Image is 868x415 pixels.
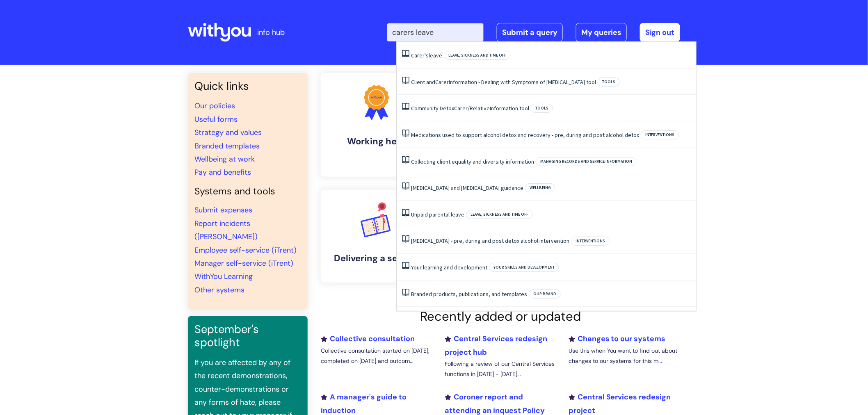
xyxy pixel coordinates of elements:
[411,264,487,271] a: Your learning and development
[531,104,553,113] span: Tools
[321,346,432,366] p: Collective consultation started on [DATE], completed on [DATE] and outcom...
[411,158,534,165] a: Collecting client equality and diversity information
[194,154,255,164] a: Wellbeing at work
[445,359,556,379] p: Following a review of our Central Services functions in [DATE] - [DATE]...
[327,136,426,147] h4: Working here
[194,141,260,151] a: Branded templates
[569,334,666,344] a: Changes to our systems
[569,392,671,415] a: Central Services redesign project
[194,219,258,242] a: Report incidents ([PERSON_NAME])
[194,205,252,215] a: Submit expenses
[569,346,680,366] p: Use this when You want to find out about changes to our systems for this m...
[321,334,415,344] a: Collective consultation
[194,186,301,197] h4: Systems and tools
[411,211,464,218] a: Unpaid parental leave
[497,23,563,42] a: Submit a query
[640,23,680,42] a: Sign out
[411,184,523,192] a: [MEDICAL_DATA] and [MEDICAL_DATA] guidance
[411,78,596,86] a: Client andCarerInformation - Dealing with Symptoms of [MEDICAL_DATA] tool
[411,237,569,244] a: [MEDICAL_DATA] - pre, during and post detox alcohol intervention
[598,78,620,87] span: Tools
[454,105,490,112] span: Carer/Relative
[321,73,432,177] a: Working here
[194,323,301,349] h3: September's spotlight
[194,245,297,255] a: Employee self-service (iTrent)
[466,210,533,219] span: Leave, sickness and time off
[194,258,293,268] a: Manager self-service (iTrent)
[194,101,235,111] a: Our policies
[444,51,511,60] span: Leave, sickness and time off
[257,26,285,39] p: info hub
[529,290,561,299] span: Our brand
[525,183,555,192] span: Wellbeing
[445,392,545,415] a: Coroner report and attending an inquest Policy
[536,157,637,166] span: Managing records and service information
[576,23,627,42] a: My queries
[194,285,244,295] a: Other systems
[321,392,407,415] a: A manager's guide to induction
[571,237,610,246] span: Interventions
[435,78,449,86] span: Carer
[411,105,529,112] a: Community DetoxCarer/RelativeInformation tool
[387,23,680,42] div: | -
[445,334,547,357] a: Central Services redesign project hub
[489,263,559,272] span: Your skills and development
[411,52,442,59] a: Carer'sleave
[194,128,262,137] a: Strategy and values
[194,80,301,93] h3: Quick links
[411,131,639,139] a: Medications used to support alcohol detox and recovery - pre, during and post alcohol detox
[387,23,484,41] input: Search
[641,130,679,139] span: Interventions
[321,309,680,324] h2: Recently added or updated
[194,167,251,177] a: Pay and benefits
[327,253,426,264] h4: Delivering a service
[321,190,432,283] a: Delivering a service
[194,271,253,281] a: WithYou Learning
[411,290,527,298] a: Branded products, publications, and templates
[194,114,238,124] a: Useful forms
[411,52,429,59] span: Carer's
